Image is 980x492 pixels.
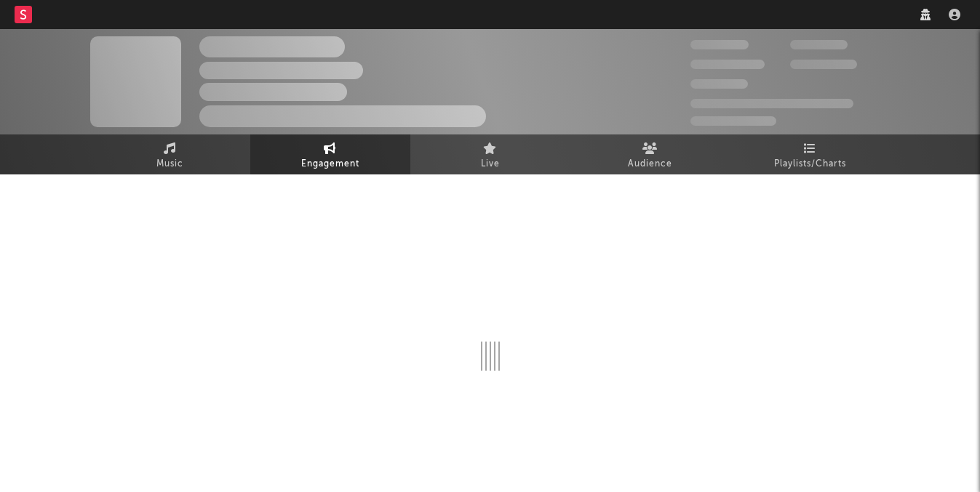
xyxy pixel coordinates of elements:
[774,156,846,173] span: Playlists/Charts
[156,156,183,173] span: Music
[481,156,500,173] span: Live
[250,134,410,174] a: Engagement
[690,79,748,89] span: 100,000
[690,116,776,126] span: Jump Score: 85.0
[90,134,250,174] a: Music
[690,60,765,69] span: 50,000,000
[410,134,570,174] a: Live
[690,40,749,49] span: 300,000
[730,134,891,174] a: Playlists/Charts
[628,156,672,173] span: Audience
[570,134,730,174] a: Audience
[790,60,857,69] span: 1,000,000
[690,99,853,108] span: 50,000,000 Monthly Listeners
[790,40,848,49] span: 100,000
[301,156,359,173] span: Engagement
